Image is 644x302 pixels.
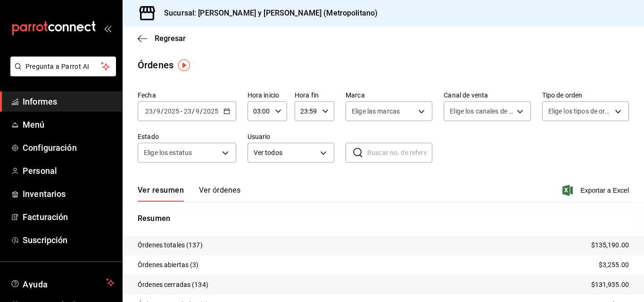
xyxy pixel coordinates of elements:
[144,149,192,156] font: Elige los estatus
[138,186,184,195] font: Ver resumen
[23,166,57,176] font: Personal
[248,133,271,140] font: Usuario
[548,107,616,115] font: Elige los tipos de orden
[138,91,156,99] font: Fecha
[192,107,195,115] font: /
[104,24,111,32] button: abrir_cajón_menú
[352,107,400,115] font: Elige las marcas
[23,235,67,245] font: Suscripción
[138,241,203,249] font: Órdenes totales (137)
[161,107,164,115] font: /
[23,120,45,130] font: Menú
[178,59,190,71] img: Marcador de información sobre herramientas
[156,107,161,115] input: --
[200,107,203,115] font: /
[7,68,116,78] a: Pregunta a Parrot AI
[591,281,629,288] font: $131,935.00
[580,187,629,194] font: Exportar a Excel
[164,8,378,17] font: Sucursal: [PERSON_NAME] y [PERSON_NAME] (Metropolitano)
[195,107,200,115] input: --
[254,149,282,156] font: Ver todos
[542,91,583,99] font: Tipo de orden
[138,261,199,269] font: Órdenes abiertas (3)
[23,97,57,106] font: Informes
[138,281,208,288] font: Órdenes cerradas (134)
[346,91,365,99] font: Marca
[203,107,219,115] input: ----
[591,241,629,249] font: $135,190.00
[138,214,170,223] font: Resumen
[155,34,186,43] font: Regresar
[138,34,186,43] button: Regresar
[10,57,116,76] button: Pregunta a Parrot AI
[145,107,153,115] input: --
[564,185,629,196] button: Exportar a Excel
[199,186,240,195] font: Ver órdenes
[181,107,182,115] font: -
[599,261,629,269] font: $3,255.00
[164,107,180,115] input: ----
[25,63,90,70] font: Pregunta a Parrot AI
[153,107,156,115] font: /
[138,133,159,140] font: Estado
[450,107,525,115] font: Elige los canales de venta
[138,185,240,202] div: pestañas de navegación
[444,91,488,99] font: Canal de venta
[295,91,319,99] font: Hora fin
[138,59,173,71] font: Órdenes
[367,143,432,162] input: Buscar no. de referencia
[183,107,192,115] input: --
[23,189,66,199] font: Inventarios
[248,91,279,99] font: Hora inicio
[23,212,68,222] font: Facturación
[23,143,77,153] font: Configuración
[23,279,48,289] font: Ayuda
